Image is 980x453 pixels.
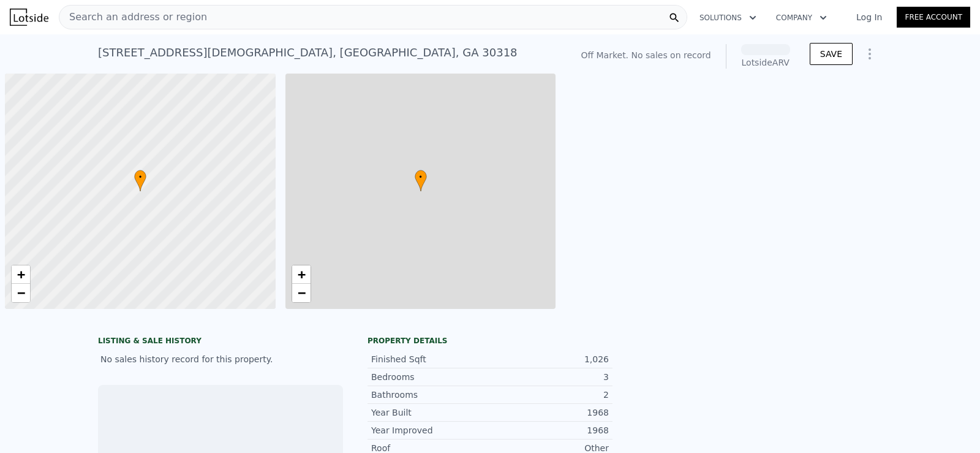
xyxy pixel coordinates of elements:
[842,11,897,23] a: Log In
[490,371,609,383] div: 3
[741,56,790,69] div: Lotside ARV
[690,7,766,29] button: Solutions
[371,389,490,401] div: Bathrooms
[292,265,311,284] a: Zoom in
[10,9,48,26] img: Lotside
[17,267,25,282] span: +
[297,267,305,282] span: +
[134,172,146,183] span: •
[415,172,427,183] span: •
[292,284,311,302] a: Zoom out
[98,336,343,348] div: LISTING & SALE HISTORY
[858,42,882,66] button: Show Options
[98,348,343,370] div: No sales history record for this property.
[490,389,609,401] div: 2
[490,406,609,419] div: 1968
[371,406,490,419] div: Year Built
[490,353,609,365] div: 1,026
[297,285,305,300] span: −
[12,265,30,284] a: Zoom in
[367,336,612,346] div: Property details
[134,170,146,191] div: •
[98,44,518,61] div: [STREET_ADDRESS][DEMOGRAPHIC_DATA] , [GEOGRAPHIC_DATA] , GA 30318
[766,7,837,29] button: Company
[490,424,609,436] div: 1968
[581,49,710,61] div: Off Market. No sales on record
[371,353,490,365] div: Finished Sqft
[59,10,207,25] span: Search an address or region
[371,371,490,383] div: Bedrooms
[12,284,30,302] a: Zoom out
[897,7,970,28] a: Free Account
[17,285,25,300] span: −
[810,43,853,65] button: SAVE
[415,170,427,191] div: •
[371,424,490,436] div: Year Improved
